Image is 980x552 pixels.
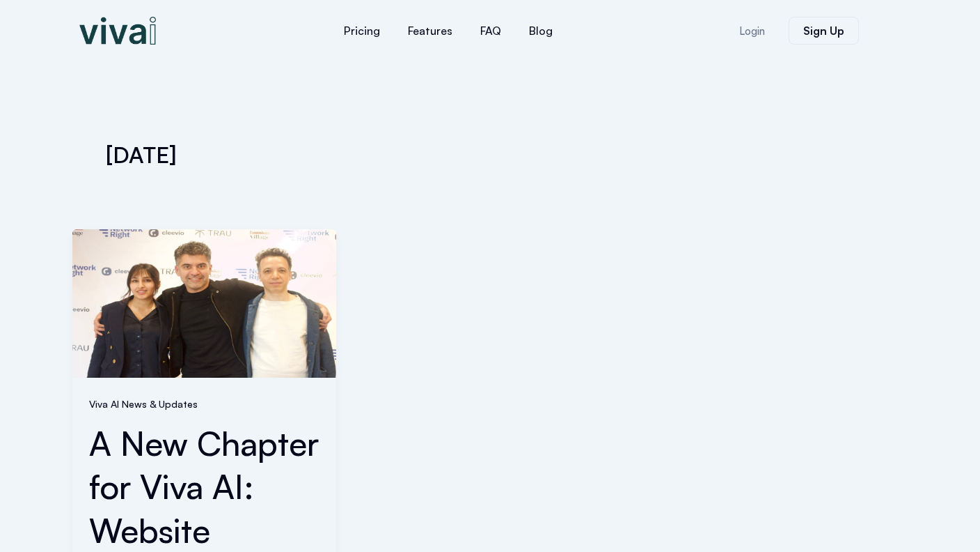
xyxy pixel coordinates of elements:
nav: Menu [246,14,650,47]
a: Sign Up [789,17,859,45]
span: Sign Up [803,25,844,36]
a: Login [722,17,782,45]
a: Pricing [330,14,394,47]
a: FAQ [466,14,515,47]
h1: [DATE] [106,139,874,171]
a: Read: A New Chapter for Viva AI: Website Launch and Opportunities Ahead [72,295,336,309]
a: Features [394,14,466,47]
a: Blog [515,14,567,47]
a: Viva AI News & Updates [89,398,198,410]
span: Login [739,26,765,36]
